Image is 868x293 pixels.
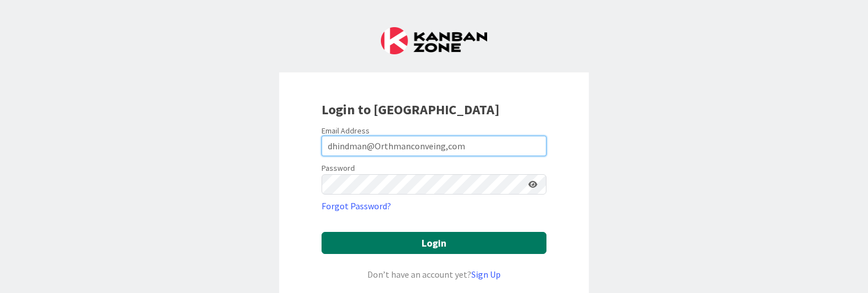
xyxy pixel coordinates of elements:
div: Don’t have an account yet? [322,268,546,281]
a: Sign Up [471,269,501,280]
button: Login [322,232,546,254]
label: Email Address [322,126,370,136]
label: Password [322,162,355,174]
b: Login to [GEOGRAPHIC_DATA] [322,101,500,118]
img: Kanban Zone [381,27,487,54]
a: Forgot Password? [322,199,391,213]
